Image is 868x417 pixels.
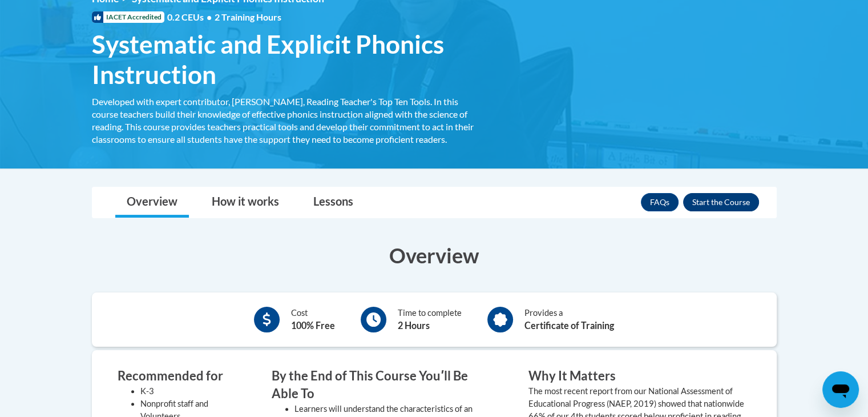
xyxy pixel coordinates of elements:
[524,320,614,331] b: Certificate of Training
[641,193,679,211] a: FAQs
[822,371,859,408] iframe: Button to launch messaging window
[167,11,281,23] span: 0.2 CEUs
[528,367,751,385] h3: Why It Matters
[92,29,486,90] span: Systematic and Explicit Phonics Instruction
[92,95,486,146] div: Developed with expert contributor, [PERSON_NAME], Reading Teacher's Top Ten Tools. In this course...
[398,320,430,331] b: 2 Hours
[115,187,189,218] a: Overview
[92,11,164,23] span: IACET Accredited
[272,367,494,403] h3: By the End of This Course Youʹll Be Able To
[140,385,237,398] li: K-3
[524,307,614,332] div: Provides a
[291,320,335,331] b: 100% Free
[683,193,759,211] button: Enroll
[92,241,777,270] h3: Overview
[215,11,281,22] span: 2 Training Hours
[207,11,212,22] span: •
[118,367,237,385] h3: Recommended for
[302,187,365,218] a: Lessons
[398,307,462,332] div: Time to complete
[200,187,290,218] a: How it works
[291,307,335,332] div: Cost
